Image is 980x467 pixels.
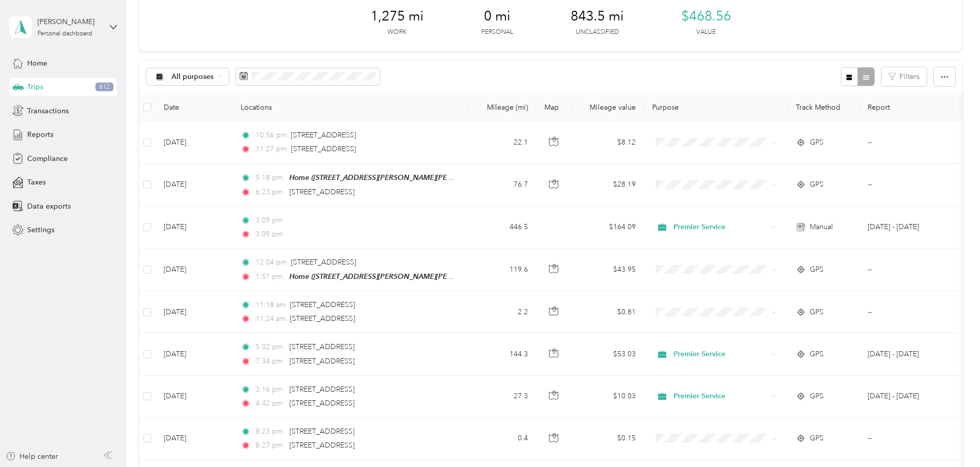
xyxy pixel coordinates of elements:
[810,349,824,360] span: GPS
[536,93,572,121] th: Map
[468,333,536,375] td: 144.3
[572,164,644,206] td: $28.19
[674,221,768,233] span: Premier Service
[572,376,644,418] td: $10.03
[881,67,927,86] button: Filters
[810,391,824,402] span: GPS
[674,349,768,360] span: Premier Service
[289,441,355,450] span: [STREET_ADDRESS]
[256,426,285,437] span: 8:23 pm
[810,307,824,318] span: GPS
[681,8,731,25] span: $468.56
[256,271,285,282] span: 1:51 pm
[256,341,285,353] span: 5:02 pm
[923,410,980,467] iframe: Everlance-gr Chat Button Frame
[572,418,644,460] td: $0.15
[810,137,824,148] span: GPS
[859,93,953,121] th: Report
[256,172,285,184] span: 5:18 pm
[810,433,824,444] span: GPS
[37,31,92,37] div: Personal dashboard
[859,121,953,164] td: --
[27,106,69,116] span: Transactions
[644,93,788,121] th: Purpose
[572,291,644,333] td: $0.81
[810,264,824,275] span: GPS
[859,207,953,249] td: Aug 1 - 31, 2025
[290,314,355,323] span: [STREET_ADDRESS]
[481,28,513,37] p: Personal
[155,249,232,291] td: [DATE]
[788,93,859,121] th: Track Method
[468,291,536,333] td: 2.2
[256,130,287,141] span: 10:56 pm
[810,179,824,190] span: GPS
[387,28,406,37] p: Work
[289,272,496,281] span: Home ([STREET_ADDRESS][PERSON_NAME][PERSON_NAME])
[572,249,644,291] td: $43.95
[289,427,355,436] span: [STREET_ADDRESS]
[468,121,536,164] td: 22.1
[256,299,286,311] span: 11:18 am
[468,164,536,206] td: 76.7
[256,229,285,240] span: 3:09 pm
[859,418,953,460] td: --
[290,300,355,309] span: [STREET_ADDRESS]
[289,173,496,182] span: Home ([STREET_ADDRESS][PERSON_NAME][PERSON_NAME])
[859,333,953,375] td: Aug 1 - 31, 2025
[370,8,424,25] span: 1,275 mi
[256,384,285,395] span: 3:16 pm
[155,376,232,418] td: [DATE]
[291,131,356,139] span: [STREET_ADDRESS]
[484,8,511,25] span: 0 mi
[27,177,46,188] span: Taxes
[155,291,232,333] td: [DATE]
[27,58,47,69] span: Home
[289,342,355,351] span: [STREET_ADDRESS]
[256,144,287,155] span: 11:27 pm
[468,376,536,418] td: 27.3
[289,399,355,408] span: [STREET_ADDRESS]
[291,258,356,267] span: [STREET_ADDRESS]
[468,207,536,249] td: 446.5
[256,313,286,324] span: 11:24 am
[155,93,232,121] th: Date
[572,333,644,375] td: $53.03
[859,249,953,291] td: --
[572,207,644,249] td: $164.09
[256,187,285,198] span: 6:23 pm
[289,188,355,196] span: [STREET_ADDRESS]
[859,164,953,206] td: --
[155,121,232,164] td: [DATE]
[572,121,644,164] td: $8.12
[468,418,536,460] td: 0.4
[468,249,536,291] td: 119.6
[27,201,71,212] span: Data exports
[468,93,536,121] th: Mileage (mi)
[232,93,468,121] th: Locations
[27,129,53,140] span: Reports
[171,73,214,80] span: All purposes
[289,357,355,366] span: [STREET_ADDRESS]
[810,221,833,233] span: Manual
[256,215,285,226] span: 3:09 pm
[27,225,54,235] span: Settings
[6,451,58,462] button: Help center
[155,164,232,206] td: [DATE]
[289,385,355,394] span: [STREET_ADDRESS]
[256,398,285,409] span: 4:42 pm
[27,82,43,92] span: Trips
[95,83,113,92] span: 612
[859,291,953,333] td: --
[256,257,287,268] span: 12:04 pm
[576,28,619,37] p: Unclassified
[291,145,356,153] span: [STREET_ADDRESS]
[696,28,716,37] p: Value
[155,418,232,460] td: [DATE]
[859,376,953,418] td: Aug 1 - 31, 2025
[572,93,644,121] th: Mileage value
[37,16,102,27] div: [PERSON_NAME]
[674,391,768,402] span: Premier Service
[256,440,285,451] span: 8:27 pm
